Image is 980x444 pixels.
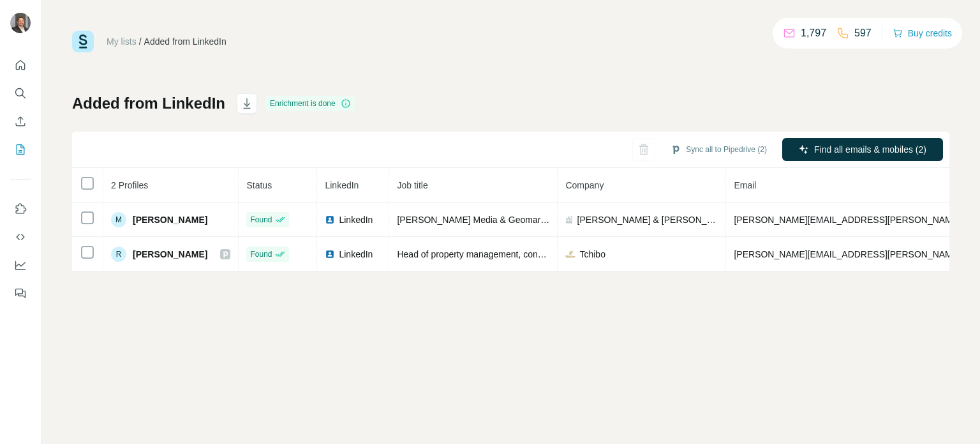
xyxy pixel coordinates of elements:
[325,249,335,259] img: LinkedIn logo
[10,254,31,277] button: Dashboard
[250,249,272,260] span: Found
[10,82,31,105] button: Search
[579,248,605,261] span: Tchibo
[250,214,272,226] span: Found
[325,215,335,225] img: LinkedIn logo
[266,96,355,111] div: Enrichment is done
[10,226,31,249] button: Use Surfe API
[893,24,952,42] button: Buy credits
[339,248,373,261] span: LinkedIn
[10,110,31,133] button: Enrich CSV
[577,213,718,226] span: [PERSON_NAME] & [PERSON_NAME] GmbH
[10,197,31,220] button: Use Surfe on LinkedIn
[565,249,575,259] img: company-logo
[814,143,926,156] span: Find all emails & mobiles (2)
[397,180,427,190] span: Job title
[10,282,31,305] button: Feedback
[111,180,148,190] span: 2 Profiles
[10,54,31,77] button: Quick start
[854,26,872,41] p: 597
[10,13,31,33] img: Avatar
[565,180,604,190] span: Company
[734,180,756,190] span: Email
[107,36,137,47] a: My lists
[72,31,94,52] img: Surfe Logo
[144,35,226,48] div: Added from LinkedIn
[325,180,359,190] span: LinkedIn
[139,35,142,48] li: /
[111,247,126,262] div: R
[111,212,126,227] div: M
[801,26,826,41] p: 1,797
[246,180,272,190] span: Status
[339,213,373,226] span: LinkedIn
[397,249,623,259] span: Head of property management, construction & expansion
[397,215,564,225] span: [PERSON_NAME] Media & Geomarketing
[72,93,225,114] h1: Added from LinkedIn
[662,140,776,159] button: Sync all to Pipedrive (2)
[133,213,207,226] span: [PERSON_NAME]
[133,248,207,261] span: [PERSON_NAME]
[782,138,943,161] button: Find all emails & mobiles (2)
[10,138,31,161] button: My lists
